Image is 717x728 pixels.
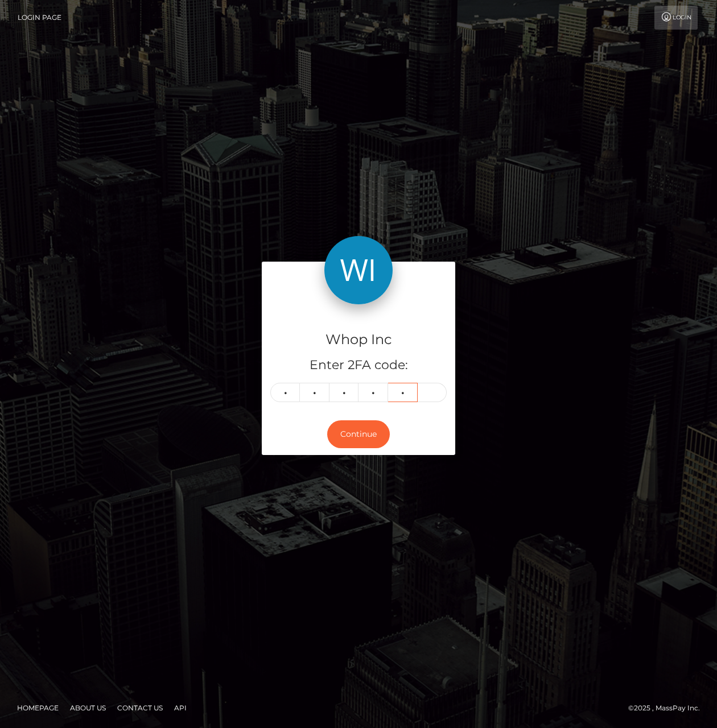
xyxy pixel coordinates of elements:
[628,702,708,714] div: © 2025 , MassPay Inc.
[113,699,167,717] a: Contact Us
[170,699,191,717] a: API
[65,699,110,717] a: About Us
[13,699,63,717] a: Homepage
[270,357,447,374] h5: Enter 2FA code:
[270,330,447,350] h4: Whop Inc
[654,6,698,30] a: Login
[324,236,393,304] img: Whop Inc
[327,420,390,448] button: Continue
[18,6,61,30] a: Login Page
